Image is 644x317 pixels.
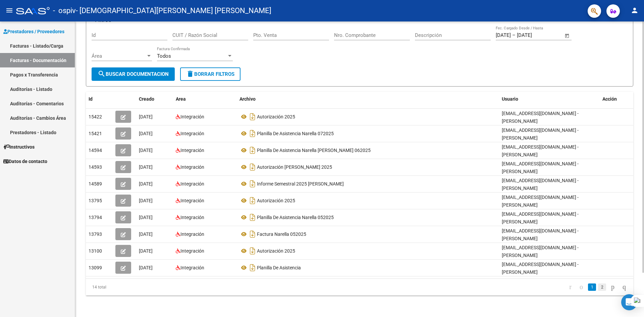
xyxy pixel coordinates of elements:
span: [EMAIL_ADDRESS][DOMAIN_NAME] - [PERSON_NAME] [502,161,579,174]
i: Descargar documento [248,262,257,273]
input: Start date [496,32,511,38]
span: Buscar Documentacion [98,71,169,77]
span: Planilla De Asistencia Narella 052025 [257,215,334,220]
span: [DATE] [139,148,153,153]
span: [EMAIL_ADDRESS][DOMAIN_NAME] - [PERSON_NAME] [502,144,579,157]
li: page 1 [587,281,597,293]
span: 14589 [89,181,102,187]
span: Integración [180,181,204,187]
mat-icon: delete [186,70,194,78]
span: Integración [180,164,204,170]
a: go to first page [566,283,575,291]
span: Integración [180,114,204,119]
span: 13795 [89,198,102,203]
button: Buscar Documentacion [92,67,175,81]
span: 13099 [89,265,102,270]
i: Descargar documento [248,212,257,223]
i: Descargar documento [248,246,257,256]
datatable-header-cell: Archivo [237,92,499,106]
span: Autorización [PERSON_NAME] 2025 [257,164,332,170]
div: 14 total [86,279,194,296]
span: [DATE] [139,215,153,220]
span: 15422 [89,114,102,119]
li: page 2 [597,281,607,293]
a: go to previous page [577,283,586,291]
span: Integración [180,231,204,237]
datatable-header-cell: Usuario [499,92,600,106]
a: go to next page [608,283,618,291]
span: [DATE] [139,231,153,237]
mat-icon: menu [5,6,13,14]
span: [DATE] [139,164,153,170]
span: 15421 [89,131,102,136]
span: Creado [139,96,154,102]
i: Descargar documento [248,229,257,240]
span: Integración [180,198,204,203]
span: Planilla De Asistencia Narella 072025 [257,131,334,136]
datatable-header-cell: Area [173,92,237,106]
span: Usuario [502,96,518,102]
span: Datos de contacto [3,158,47,165]
span: [DATE] [139,265,153,270]
datatable-header-cell: Creado [136,92,173,106]
span: [EMAIL_ADDRESS][DOMAIN_NAME] - [PERSON_NAME] [502,262,579,275]
datatable-header-cell: Id [86,92,113,106]
span: [DATE] [139,198,153,203]
span: [EMAIL_ADDRESS][DOMAIN_NAME] - [PERSON_NAME] [502,228,579,241]
a: go to last page [620,283,629,291]
span: Integración [180,265,204,270]
span: [EMAIL_ADDRESS][DOMAIN_NAME] - [PERSON_NAME] [502,211,579,224]
span: [EMAIL_ADDRESS][DOMAIN_NAME] - [PERSON_NAME] [502,195,579,208]
i: Descargar documento [248,195,257,206]
span: - [DEMOGRAPHIC_DATA][PERSON_NAME] [PERSON_NAME] [76,3,271,18]
span: [DATE] [139,248,153,254]
span: Integración [180,148,204,153]
div: Open Intercom Messenger [621,294,637,310]
span: [EMAIL_ADDRESS][DOMAIN_NAME] - [PERSON_NAME] [502,127,579,141]
span: Autorización 2025 [257,114,295,119]
button: Open calendar [563,32,571,40]
span: Autorización 2025 [257,198,295,203]
span: Planilla De Asistencia Narella [PERSON_NAME] 062025 [257,148,371,153]
span: Informe Semestral 2025 [PERSON_NAME] [257,181,344,187]
mat-icon: search [98,70,106,78]
span: – [512,32,516,38]
span: 14593 [89,164,102,170]
span: Borrar Filtros [186,71,234,77]
input: End date [517,32,549,38]
span: [DATE] [139,181,153,187]
span: Area [176,96,186,102]
span: 13793 [89,231,102,237]
span: [EMAIL_ADDRESS][DOMAIN_NAME] - [PERSON_NAME] [502,178,579,191]
span: Integración [180,131,204,136]
span: 14594 [89,148,102,153]
span: Autorización 2025 [257,248,295,254]
i: Descargar documento [248,162,257,172]
i: Descargar documento [248,145,257,156]
a: 1 [588,283,596,291]
span: Archivo [239,96,256,102]
datatable-header-cell: Acción [600,92,633,106]
span: Integración [180,248,204,254]
i: Descargar documento [248,128,257,139]
button: Borrar Filtros [180,67,240,81]
span: [EMAIL_ADDRESS][DOMAIN_NAME] - [PERSON_NAME] [502,111,579,124]
span: Factura Narella 052025 [257,231,306,237]
i: Descargar documento [248,178,257,189]
span: Todos [157,53,171,59]
span: [EMAIL_ADDRESS][DOMAIN_NAME] - [PERSON_NAME] [502,245,579,258]
span: - ospiv [53,3,76,18]
span: Acción [602,96,617,102]
span: 13794 [89,215,102,220]
span: Área [92,53,146,59]
span: [DATE] [139,131,153,136]
span: [DATE] [139,114,153,119]
span: Instructivos [3,143,35,151]
span: Planilla De Asistencia [257,265,301,270]
a: 2 [598,283,606,291]
span: Integración [180,215,204,220]
span: Id [89,96,93,102]
mat-icon: person [631,6,639,14]
span: Prestadores / Proveedores [3,28,64,35]
i: Descargar documento [248,111,257,122]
